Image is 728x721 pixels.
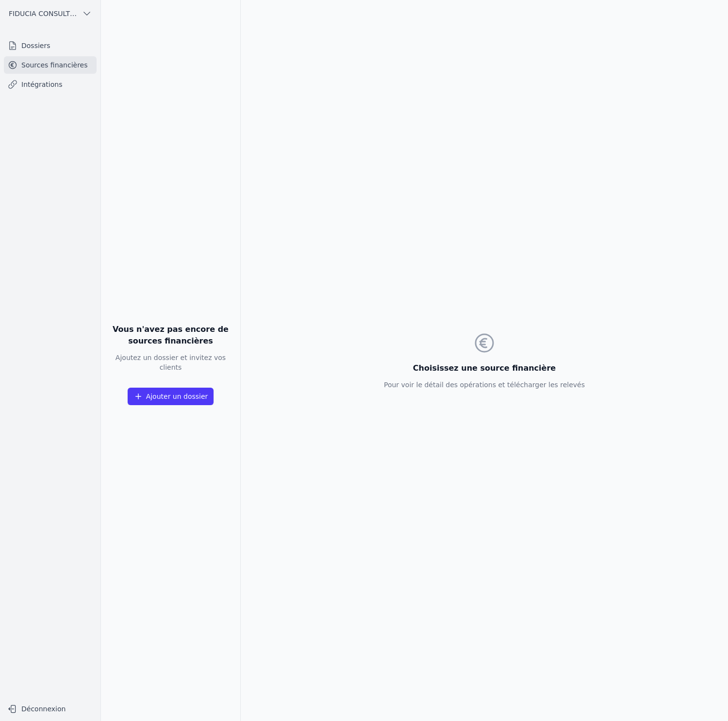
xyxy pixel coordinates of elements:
p: Ajoutez un dossier et invitez vos clients [109,353,232,372]
h3: Vous n'avez pas encore de sources financières [109,324,232,347]
p: Pour voir le détail des opérations et télécharger les relevés [384,380,585,390]
button: Ajouter un dossier [128,388,214,405]
h3: Choisissez une source financière [384,362,585,374]
a: Intégrations [4,76,97,93]
a: Dossiers [4,37,97,54]
span: FIDUCIA CONSULTING SRL [9,9,78,18]
button: FIDUCIA CONSULTING SRL [4,6,97,21]
button: Déconnexion [4,701,97,717]
a: Sources financières [4,56,97,74]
